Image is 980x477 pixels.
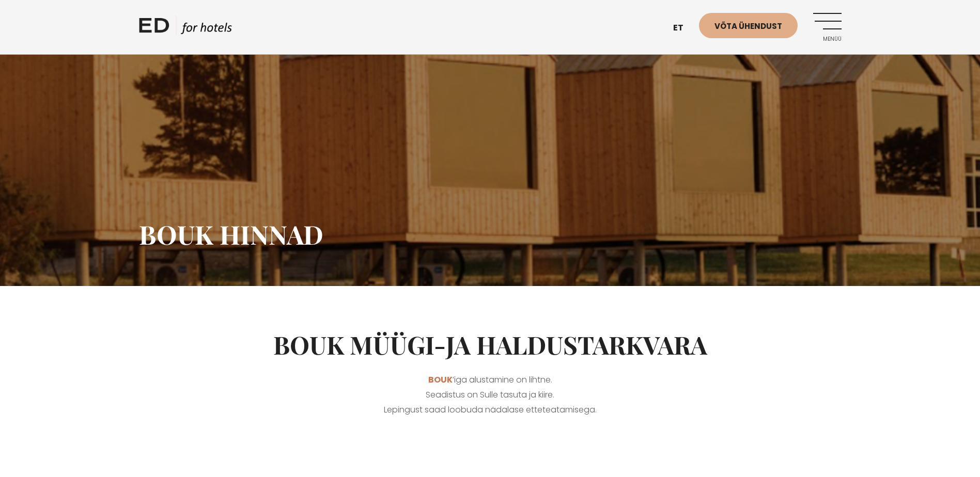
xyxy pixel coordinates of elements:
a: ED HOTELS [139,15,232,41]
a: Võta ühendust [699,13,798,38]
a: Menüü [813,13,842,41]
h1: BOUK hinnad [139,219,842,250]
p: ’iga alustamine on lihtne. Seadistus on Sulle tasuta ja kiire. Lepingust saad loobuda nädalase et... [139,373,842,417]
h2: BOUK müügi-ja haldustarkvara [139,330,842,360]
a: et [668,15,699,41]
a: BOUK [428,374,453,386]
span: Menüü [813,36,842,42]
